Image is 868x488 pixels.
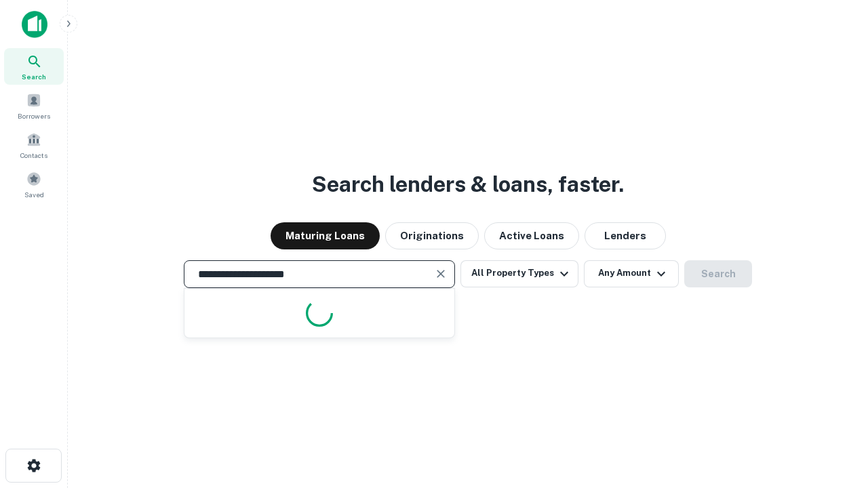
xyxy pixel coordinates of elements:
[18,110,50,121] span: Borrowers
[585,222,666,249] button: Lenders
[22,71,46,82] span: Search
[460,260,578,287] button: All Property Types
[312,168,624,201] h3: Search lenders & loans, faster.
[24,189,44,200] span: Saved
[484,222,579,249] button: Active Loans
[271,222,380,249] button: Maturing Loans
[4,166,64,203] a: Saved
[20,150,47,161] span: Contacts
[385,222,479,249] button: Originations
[431,264,450,283] button: Clear
[584,260,679,287] button: Any Amount
[4,48,64,85] a: Search
[22,11,47,38] img: capitalize-icon.png
[800,380,868,445] iframe: Chat Widget
[4,87,64,124] a: Borrowers
[4,127,64,163] a: Contacts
